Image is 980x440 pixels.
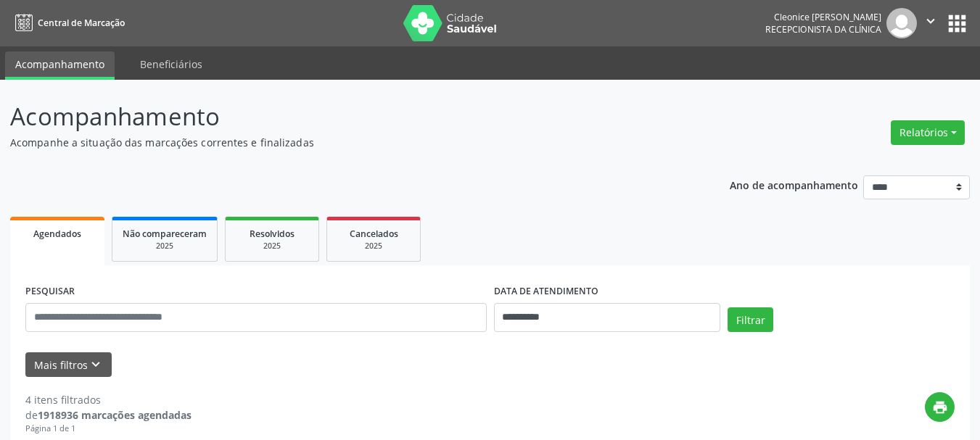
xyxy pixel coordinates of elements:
div: Página 1 de 1 [25,423,192,435]
p: Ano de acompanhamento [730,175,858,194]
img: img [886,8,917,38]
strong: 1918936 marcações agendadas [38,408,192,422]
button: print [925,392,955,422]
span: Não compareceram [123,228,207,240]
i: print [932,399,948,415]
i: keyboard_arrow_down [88,357,104,373]
a: Acompanhamento [5,51,115,80]
a: Beneficiários [130,51,213,77]
span: Agendados [33,228,81,240]
label: DATA DE ATENDIMENTO [494,281,598,303]
span: Resolvidos [250,228,295,240]
div: de [25,407,192,423]
button: apps [944,11,970,36]
div: Cleonice [PERSON_NAME] [765,11,881,23]
span: Cancelados [350,228,398,240]
button: Filtrar [728,307,773,332]
p: Acompanhe a situação das marcações correntes e finalizadas [10,135,682,150]
i:  [923,13,939,29]
div: 2025 [236,241,308,252]
div: 4 itens filtrados [25,392,192,407]
p: Acompanhamento [10,99,682,135]
button: Mais filtroskeyboard_arrow_down [25,352,112,378]
span: Recepcionista da clínica [765,23,881,36]
button: Relatórios [891,120,965,145]
button:  [917,8,944,38]
a: Central de Marcação [10,11,125,35]
span: Central de Marcação [38,17,125,29]
label: PESQUISAR [25,281,75,303]
div: 2025 [123,241,207,252]
div: 2025 [337,241,410,252]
